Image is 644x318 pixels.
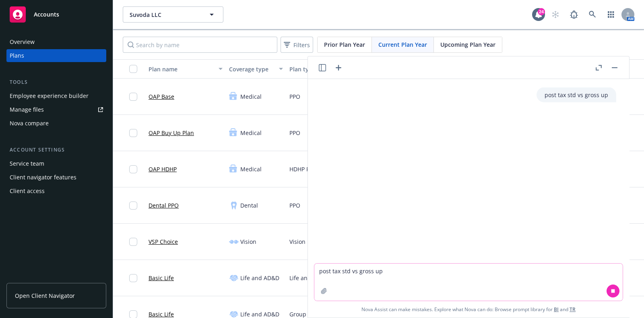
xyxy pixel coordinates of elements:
span: HDHP PPO [289,165,317,173]
a: OAP Buy Up Plan [149,129,194,137]
input: Toggle Row Selected [129,238,137,246]
a: Switch app [603,6,619,23]
div: Employee experience builder [10,89,89,102]
span: Open Client Navigator [15,291,75,300]
div: Tools [6,78,106,86]
div: Nova compare [10,117,49,130]
div: Service team [10,157,44,170]
span: Medical [240,129,262,137]
input: Search by name [123,37,277,53]
div: Plans [10,49,24,62]
span: Life and AD&D [240,274,279,282]
a: Overview [6,35,106,48]
a: Dental PPO [149,201,179,210]
span: Accounts [34,11,59,18]
button: Plan name [145,59,226,79]
a: Plans [6,49,106,62]
span: Dental [240,201,258,210]
a: Client navigator features [6,171,106,184]
span: Vision [289,237,305,246]
a: OAP Base [149,92,174,101]
a: Nova compare [6,117,106,130]
input: Select all [129,65,137,73]
div: Overview [10,35,35,48]
a: Basic Life [149,274,174,282]
input: Toggle Row Selected [129,129,137,137]
a: Search [584,6,601,23]
a: Report a Bug [566,6,582,23]
span: Current Plan Year [378,40,427,49]
a: Accounts [6,3,106,26]
input: Toggle Row Selected [129,274,137,282]
a: Service team [6,157,106,170]
span: Upcoming Plan Year [440,40,495,49]
input: Toggle Row Selected [129,202,137,210]
a: Manage files [6,103,106,116]
button: Filters [281,37,313,53]
span: Filters [293,41,310,49]
span: PPO [289,129,300,137]
div: Manage files [10,103,44,116]
button: Plan type [286,59,347,79]
div: Client access [10,185,45,197]
div: 24 [538,8,545,15]
div: Plan name [149,65,214,73]
span: Medical [240,165,262,173]
input: Toggle Row Selected [129,93,137,101]
div: Account settings [6,146,106,154]
button: Coverage type [226,59,286,79]
a: BI [554,306,559,313]
span: Medical [240,92,262,101]
a: Client access [6,185,106,197]
a: Start snowing [547,6,563,23]
span: Prior Plan Year [324,40,365,49]
div: Plan type [289,65,334,73]
span: PPO [289,92,300,101]
a: OAP HDHP [149,165,177,173]
span: Filters [282,39,312,51]
a: VSP Choice [149,237,178,246]
button: Suvoda LLC [123,6,223,23]
p: post tax std vs gross up [545,91,608,99]
a: TR [570,306,576,313]
div: Coverage type [229,65,274,73]
span: PPO [289,201,300,210]
input: Toggle Row Selected [129,165,137,173]
span: Nova Assist can make mistakes. Explore what Nova can do: Browse prompt library for and [311,301,626,318]
span: Vision [240,237,256,246]
span: Suvoda LLC [130,10,199,19]
span: Life and AD&D [289,274,328,282]
div: Client navigator features [10,171,76,184]
a: Employee experience builder [6,89,106,102]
